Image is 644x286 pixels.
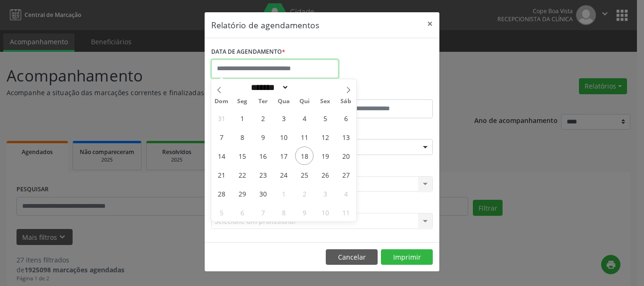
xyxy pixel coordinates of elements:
button: Cancelar [326,249,378,265]
span: Setembro 12, 2025 [316,128,334,146]
span: Setembro 5, 2025 [316,109,334,127]
span: Setembro 13, 2025 [337,128,355,146]
span: Outubro 4, 2025 [337,184,355,203]
span: Setembro 9, 2025 [254,128,272,146]
input: Year [289,82,320,92]
span: Setembro 19, 2025 [316,147,334,165]
span: Outubro 8, 2025 [274,203,293,221]
span: Setembro 29, 2025 [233,184,251,203]
span: Outubro 3, 2025 [316,184,334,203]
span: Outubro 9, 2025 [295,203,314,221]
h5: Relatório de agendamentos [211,19,319,31]
span: Setembro 21, 2025 [212,165,231,184]
span: Setembro 28, 2025 [212,184,231,203]
span: Setembro 24, 2025 [274,165,293,184]
span: Outubro 1, 2025 [274,184,293,203]
span: Outubro 10, 2025 [316,203,334,221]
span: Setembro 27, 2025 [337,165,355,184]
span: Setembro 8, 2025 [233,128,251,146]
span: Sáb [336,98,356,105]
span: Setembro 30, 2025 [254,184,272,203]
span: Setembro 26, 2025 [316,165,334,184]
span: Setembro 15, 2025 [233,147,251,165]
button: Close [421,12,439,35]
span: Outubro 11, 2025 [337,203,355,221]
span: Setembro 10, 2025 [274,128,293,146]
button: Imprimir [381,249,433,265]
span: Setembro 1, 2025 [233,109,251,127]
span: Setembro 2, 2025 [254,109,272,127]
span: Setembro 14, 2025 [212,147,231,165]
span: Dom [211,98,232,105]
span: Setembro 23, 2025 [254,165,272,184]
span: Qua [273,98,294,105]
select: Month [248,82,289,92]
span: Setembro 22, 2025 [233,165,251,184]
span: Setembro 3, 2025 [274,109,293,127]
label: DATA DE AGENDAMENTO [211,45,285,59]
span: Setembro 7, 2025 [212,128,231,146]
span: Agosto 31, 2025 [212,109,231,127]
span: Outubro 2, 2025 [295,184,314,203]
label: ATÉ [324,85,433,99]
span: Ter [253,98,273,105]
span: Outubro 7, 2025 [254,203,272,221]
span: Setembro 17, 2025 [274,147,293,165]
span: Outubro 6, 2025 [233,203,251,221]
span: Setembro 16, 2025 [254,147,272,165]
span: Sex [315,98,336,105]
span: Seg [232,98,253,105]
span: Setembro 4, 2025 [295,109,314,127]
span: Setembro 11, 2025 [295,128,314,146]
span: Setembro 20, 2025 [337,147,355,165]
span: Qui [294,98,315,105]
span: Setembro 18, 2025 [295,147,314,165]
span: Setembro 6, 2025 [337,109,355,127]
span: Outubro 5, 2025 [212,203,231,221]
span: Setembro 25, 2025 [295,165,314,184]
